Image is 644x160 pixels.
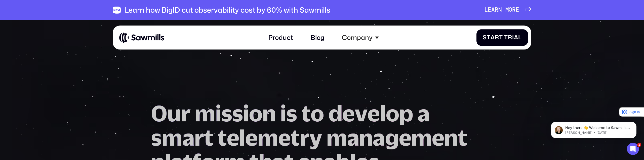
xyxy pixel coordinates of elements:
[499,34,503,41] span: t
[291,125,300,149] span: t
[249,101,262,125] span: o
[399,125,411,149] span: e
[355,101,368,125] span: v
[300,125,309,149] span: r
[151,101,167,125] span: O
[399,101,413,125] span: p
[258,125,278,149] span: m
[194,125,204,149] span: r
[512,34,514,41] span: i
[495,34,499,41] span: r
[505,7,509,13] span: m
[488,7,491,13] span: e
[495,7,498,13] span: r
[627,143,639,155] iframe: Intercom live chat
[380,101,386,125] span: l
[263,29,298,46] a: Product
[498,7,502,13] span: n
[373,125,385,149] span: a
[509,7,512,13] span: o
[483,34,487,41] span: S
[516,7,519,13] span: e
[485,7,531,13] a: Learnmore
[508,34,512,41] span: r
[286,101,297,125] span: s
[444,125,458,149] span: n
[342,101,355,125] span: e
[485,7,488,13] span: L
[262,101,276,125] span: n
[280,101,286,125] span: i
[182,125,194,149] span: a
[491,34,495,41] span: a
[386,101,399,125] span: o
[232,101,243,125] span: s
[328,101,342,125] span: d
[239,125,245,149] span: l
[125,6,330,14] div: Learn how BigID cut observability cost by 60% with Sawmills
[306,29,329,46] a: Blog
[359,125,373,149] span: n
[458,125,467,149] span: t
[301,101,311,125] span: t
[162,125,182,149] span: m
[518,34,522,41] span: l
[476,29,528,46] a: StartTrial
[243,101,249,125] span: i
[309,125,322,149] span: y
[227,125,239,149] span: e
[221,101,232,125] span: s
[491,7,495,13] span: a
[342,34,373,42] div: Company
[514,34,518,41] span: a
[245,125,258,149] span: e
[218,125,227,149] span: t
[347,125,359,149] span: a
[311,101,324,125] span: o
[432,125,444,149] span: e
[368,101,380,125] span: e
[215,101,221,125] span: i
[512,7,516,13] span: r
[204,125,213,149] span: t
[195,101,215,125] span: m
[278,125,291,149] span: e
[385,125,399,149] span: g
[167,101,181,125] span: u
[504,34,508,41] span: T
[151,125,162,149] span: s
[327,125,347,149] span: m
[543,111,644,146] iframe: Intercom notifications message
[487,34,491,41] span: t
[637,143,641,147] span: 1
[418,101,430,125] span: a
[337,29,384,46] div: Company
[181,101,190,125] span: r
[411,125,432,149] span: m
